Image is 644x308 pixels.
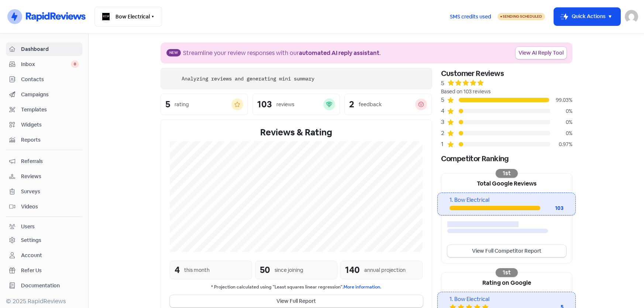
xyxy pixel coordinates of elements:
span: Videos [21,203,79,211]
div: Account [21,252,42,259]
span: Inbox [21,60,71,68]
div: 140 [345,263,360,277]
div: Analyzing reviews and generating mini summary [182,75,314,83]
a: Videos [6,200,82,214]
a: Surveys [6,185,82,198]
div: Reviews & Rating [170,126,423,139]
a: Contacts [6,73,82,86]
div: 1st [496,169,518,178]
a: More information. [344,284,381,290]
a: Sending Scheduled [497,12,545,21]
a: View Full Competitor Report [447,245,566,257]
div: 1 [441,140,447,149]
span: Sending Scheduled [503,14,542,19]
div: 4 [175,263,180,277]
div: 5 [441,96,447,104]
div: Rating on Google [441,273,572,292]
span: Refer Us [21,267,79,274]
div: Streamline your review responses with our . [183,49,381,58]
div: 3 [441,118,447,127]
a: Dashboard [6,42,82,56]
div: 0% [550,107,572,115]
div: Total Google Reviews [441,173,572,193]
div: 0% [550,118,572,126]
a: Users [6,220,82,233]
a: 5rating [161,94,248,115]
div: 0% [550,129,572,137]
div: Users [21,223,35,231]
div: feedback [359,101,382,108]
div: 4 [441,107,447,115]
div: 99.03% [550,96,572,104]
span: Documentation [21,282,79,290]
div: 1. Bow Electrical [450,295,564,304]
span: 0 [71,60,79,68]
span: Surveys [21,188,79,195]
img: User [625,10,638,23]
div: Based on 103 reviews [441,88,572,96]
span: Referrals [21,158,79,165]
a: Documentation [6,279,82,293]
a: Refer Us [6,264,82,277]
a: Reports [6,133,82,147]
span: Dashboard [21,45,79,53]
div: 5 [441,79,444,88]
b: automated AI reply assistant [299,49,379,57]
span: SMS credits used [450,13,491,21]
a: Templates [6,103,82,117]
div: reviews [276,101,294,108]
a: Referrals [6,155,82,168]
a: Campaigns [6,88,82,101]
div: annual projection [364,266,406,274]
div: Competitor Ranking [441,153,572,164]
button: View Full Report [170,295,423,307]
span: Contacts [21,76,79,83]
span: Widgets [21,121,79,129]
a: 2feedback [344,94,432,115]
div: rating [175,101,189,108]
div: 2 [349,100,354,109]
a: Inbox 0 [6,58,82,71]
small: * Projection calculated using "Least squares linear regression". [170,284,423,291]
iframe: chat widget [613,278,637,301]
div: 0.97% [550,141,572,148]
div: © 2025 RapidReviews [6,297,82,306]
button: Bow Electrical [94,7,162,27]
a: Widgets [6,118,82,132]
div: since joining [275,266,303,274]
div: 1. Bow Electrical [450,196,564,204]
a: Account [6,249,82,262]
a: Settings [6,233,82,247]
div: 5 [165,100,170,109]
span: Reviews [21,173,79,180]
span: Campaigns [21,91,79,98]
div: 103 [257,100,272,109]
a: View AI Reply Tool [516,47,566,59]
div: Settings [21,236,41,244]
button: Quick Actions [554,8,620,25]
div: 2 [441,129,447,138]
span: Reports [21,136,79,144]
span: Templates [21,106,79,114]
a: SMS credits used [444,12,497,20]
div: 103 [540,204,564,212]
a: Reviews [6,170,82,183]
a: 103reviews [252,94,340,115]
div: 1st [496,268,518,277]
div: 50 [260,263,270,277]
div: Customer Reviews [441,68,572,79]
span: New [166,49,181,56]
div: this month [184,266,210,274]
